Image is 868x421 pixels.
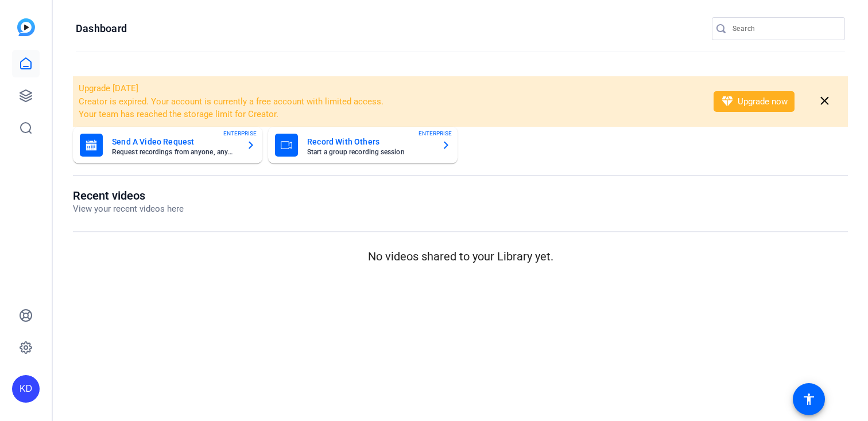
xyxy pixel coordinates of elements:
span: ENTERPRISE [223,129,257,138]
mat-icon: diamond [720,95,734,108]
li: Creator is expired. Your account is currently a free account with limited access. [79,95,699,108]
div: KD [12,375,40,403]
mat-icon: close [817,94,832,108]
button: Record With OthersStart a group recording sessionENTERPRISE [268,127,458,163]
li: Your team has reached the storage limit for Creator. [79,108,699,121]
mat-card-title: Record With Others [307,135,432,149]
h1: Recent videos [73,189,184,202]
mat-card-subtitle: Start a group recording session [307,149,432,155]
mat-icon: accessibility [802,392,816,406]
img: blue-gradient.svg [17,18,35,36]
mat-card-title: Send A Video Request [112,135,237,149]
h1: Dashboard [76,22,127,36]
span: ENTERPRISE [418,129,452,138]
button: Send A Video RequestRequest recordings from anyone, anywhereENTERPRISE [73,127,262,163]
p: View your recent videos here [73,202,184,216]
p: No videos shared to your Library yet. [73,248,848,265]
mat-card-subtitle: Request recordings from anyone, anywhere [112,149,237,155]
button: Upgrade now [714,91,795,112]
input: Search [733,22,836,36]
span: Upgrade [DATE] [79,83,138,93]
